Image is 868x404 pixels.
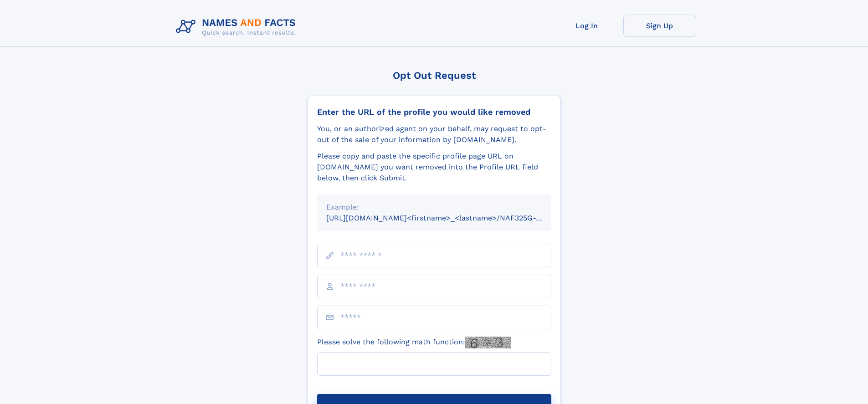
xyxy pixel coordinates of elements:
[317,151,551,184] div: Please copy and paste the specific profile page URL on [DOMAIN_NAME] you want removed into the Pr...
[623,15,696,37] a: Sign Up
[326,202,542,213] div: Example:
[172,15,303,39] img: Logo Names and Facts
[317,123,551,145] div: You, or an authorized agent on your behalf, may request to opt-out of the sale of your informatio...
[550,15,623,37] a: Log In
[317,337,511,348] label: Please solve the following math function:
[326,214,569,222] small: [URL][DOMAIN_NAME]<firstname>_<lastname>/NAF325G-xxxxxxxx
[308,70,561,81] div: Opt Out Request
[317,107,551,117] div: Enter the URL of the profile you would like removed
